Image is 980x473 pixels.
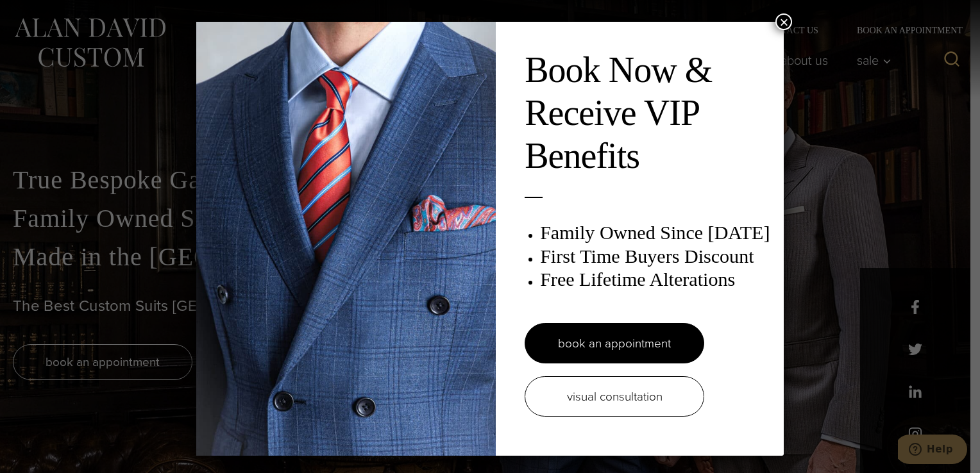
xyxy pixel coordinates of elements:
button: Close [775,13,792,30]
a: book an appointment [525,323,704,363]
h3: Free Lifetime Alterations [540,268,771,291]
a: visual consultation [525,376,704,417]
span: Help [29,9,55,21]
h3: Family Owned Since [DATE] [540,221,771,244]
h2: Book Now & Receive VIP Benefits [525,49,771,178]
h3: First Time Buyers Discount [540,245,771,268]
